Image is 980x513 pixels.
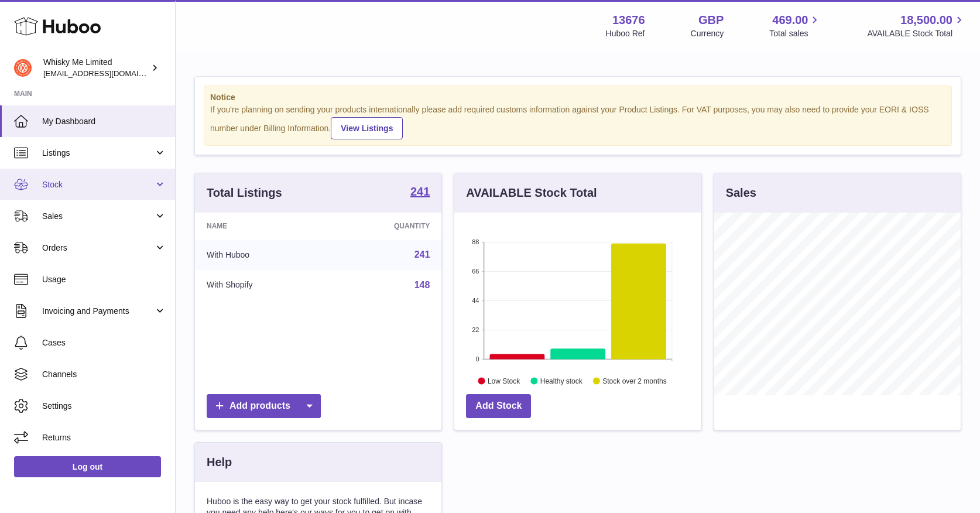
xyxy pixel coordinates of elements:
[488,377,520,385] text: Low Stock
[603,377,667,385] text: Stock over 2 months
[466,394,531,418] a: Add Stock
[195,213,328,240] th: Name
[42,148,154,159] span: Listings
[42,369,166,380] span: Channels
[867,12,966,39] a: 18,500.00 AVAILABLE Stock Total
[42,179,154,190] span: Stock
[43,69,172,78] span: [EMAIL_ADDRESS][DOMAIN_NAME]
[466,185,597,201] h3: AVAILABLE Stock Total
[42,274,166,285] span: Usage
[42,211,154,222] span: Sales
[207,454,232,470] h3: Help
[612,12,645,28] strong: 13676
[867,28,966,39] span: AVAILABLE Stock Total
[42,306,154,317] span: Invoicing and Payments
[207,394,321,418] a: Add products
[472,326,479,333] text: 22
[410,186,430,200] a: 241
[42,337,166,348] span: Cases
[195,240,328,270] td: With Huboo
[769,28,821,39] span: Total sales
[414,280,430,290] a: 148
[42,242,154,254] span: Orders
[210,104,945,139] div: If you're planning on sending your products internationally please add required customs informati...
[900,12,952,28] span: 18,500.00
[42,432,166,443] span: Returns
[210,92,945,103] strong: Notice
[207,185,282,201] h3: Total Listings
[698,12,724,28] strong: GBP
[606,28,645,39] div: Huboo Ref
[472,238,479,245] text: 88
[414,249,430,259] a: 241
[42,401,166,412] span: Settings
[772,12,808,28] span: 469.00
[42,116,166,127] span: My Dashboard
[14,456,161,477] a: Log out
[331,117,403,139] a: View Listings
[472,297,479,304] text: 44
[726,185,756,201] h3: Sales
[43,57,149,79] div: Whisky Me Limited
[540,377,583,385] text: Healthy stock
[769,12,821,39] a: 469.00 Total sales
[195,270,328,300] td: With Shopify
[328,213,441,240] th: Quantity
[410,186,430,197] strong: 241
[691,28,724,39] div: Currency
[472,268,479,275] text: 66
[476,355,479,362] text: 0
[14,59,32,77] img: orders@whiskyshop.com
